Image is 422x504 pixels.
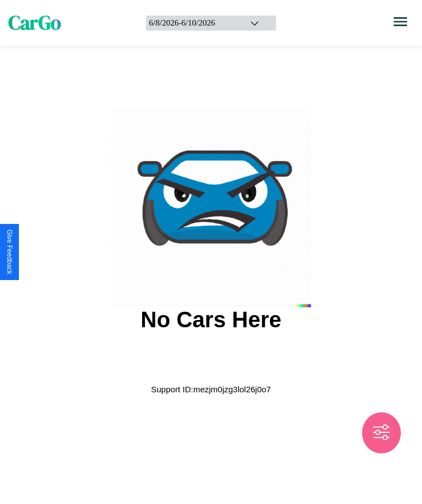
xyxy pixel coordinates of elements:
p: Support ID: mezjm0jzg3lol26j0o7 [151,382,271,397]
span: CarGo [8,9,61,36]
h2: No Cars Here [140,307,281,332]
img: car [111,107,311,307]
div: Give Feedback [6,229,13,275]
div: 6 / 8 / 2026 - 6 / 10 / 2026 [149,18,235,28]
